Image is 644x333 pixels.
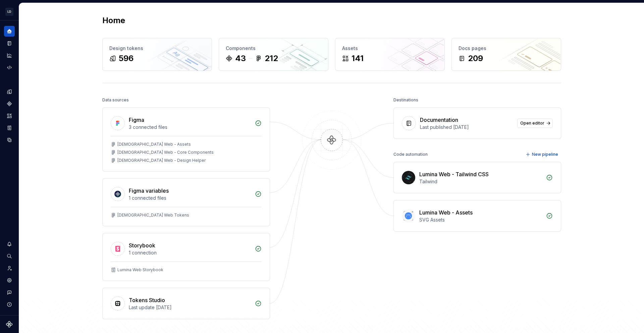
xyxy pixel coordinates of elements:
[419,170,489,178] div: Lumina Web - Tailwind CSS
[419,178,542,185] div: Tailwind
[117,267,163,273] div: Lumina Web Storybook
[4,110,15,121] a: Assets
[451,38,561,71] a: Docs pages209
[532,152,558,157] span: New pipeline
[393,95,418,105] div: Destinations
[1,4,17,19] button: LD
[342,45,438,52] div: Assets
[102,233,270,281] a: Storybook1 connectionLumina Web Storybook
[265,53,278,64] div: 212
[129,249,251,256] div: 1 connection
[4,287,15,298] button: Contact support
[468,53,483,64] div: 209
[352,53,364,64] div: 141
[117,150,214,155] div: [DEMOGRAPHIC_DATA] Web - Core Components
[129,116,144,124] div: Figma
[420,116,458,124] div: Documentation
[102,107,270,172] a: Figma3 connected files[DEMOGRAPHIC_DATA] Web - Assets[DEMOGRAPHIC_DATA] Web - Core Components[DEM...
[4,123,15,133] a: Storybook stories
[102,95,129,105] div: Data sources
[4,38,15,49] a: Documentation
[4,62,15,73] a: Code automation
[129,241,155,249] div: Storybook
[517,118,553,128] a: Open editor
[102,178,270,226] a: Figma variables1 connected files[DEMOGRAPHIC_DATA] Web Tokens
[4,135,15,145] a: Data sources
[102,38,212,71] a: Design tokens596
[4,263,15,274] a: Invite team
[5,8,13,16] div: LD
[4,275,15,286] a: Settings
[420,124,513,131] div: Last published [DATE]
[117,158,206,163] div: [DEMOGRAPHIC_DATA] Web - Design Helper
[520,121,544,126] span: Open editor
[219,38,328,71] a: Components43212
[129,124,251,131] div: 3 connected files
[393,150,428,159] div: Code automation
[419,217,542,223] div: SVG Assets
[102,15,125,26] h2: Home
[4,251,15,261] button: Search ⌘K
[4,239,15,249] button: Notifications
[4,86,15,97] a: Design tokens
[4,98,15,109] a: Components
[129,187,169,195] div: Figma variables
[235,53,246,64] div: 43
[109,45,205,52] div: Design tokens
[524,150,561,159] button: New pipeline
[129,296,165,304] div: Tokens Studio
[129,304,251,311] div: Last update [DATE]
[6,321,13,328] svg: Supernova Logo
[117,212,189,218] div: [DEMOGRAPHIC_DATA] Web Tokens
[335,38,445,71] a: Assets141
[102,288,270,319] a: Tokens StudioLast update [DATE]
[459,45,554,52] div: Docs pages
[4,50,15,61] a: Analytics
[226,45,321,52] div: Components
[119,53,133,64] div: 596
[117,142,191,147] div: [DEMOGRAPHIC_DATA] Web - Assets
[129,195,251,201] div: 1 connected files
[4,26,15,37] a: Home
[419,208,473,217] div: Lumina Web - Assets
